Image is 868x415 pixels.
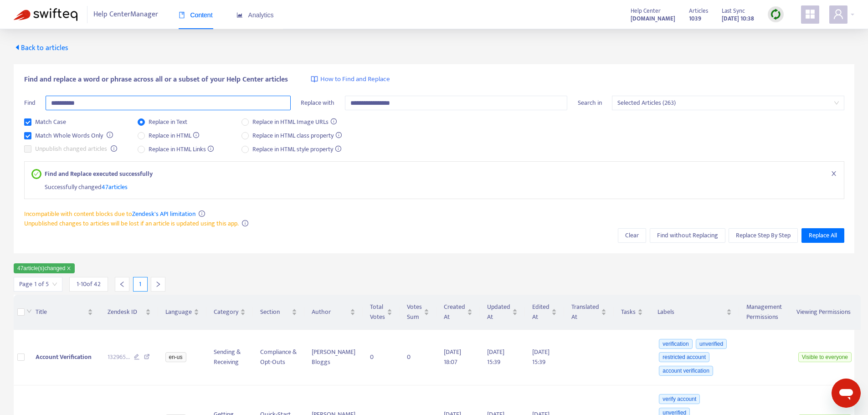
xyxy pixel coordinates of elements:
span: caret-left [14,44,21,51]
span: Created At [444,302,465,322]
span: Unpublished changes to articles will be lost if an article is updated using this app. [24,218,239,229]
span: verify account [659,394,700,404]
td: 0 [363,330,400,385]
span: Help Center [631,6,661,16]
span: Clear [625,231,639,241]
span: Account Verification [36,352,92,362]
th: Section [253,295,304,330]
span: Edited At [532,302,550,322]
th: Category [206,295,253,330]
button: Replace All [801,228,844,243]
span: Author [312,307,348,317]
th: Translated At [564,295,614,330]
span: Replace in HTML class property [249,131,345,141]
span: info-circle [111,145,117,152]
span: info-circle [199,210,205,217]
span: 47 articles [102,182,128,192]
span: Replace in HTML style property [249,144,345,154]
span: Incompatible with content blocks due to [24,209,195,219]
span: [DATE] 15:39 [532,347,550,367]
th: Language [158,295,206,330]
span: close [831,170,837,177]
th: Author [304,295,363,330]
span: appstore [805,9,816,20]
iframe: Button to launch messaging window [832,379,861,408]
span: Match Whole Words Only [31,131,107,141]
button: Clear [618,228,646,243]
span: area-chart [236,12,243,18]
span: Match Case [31,117,70,127]
th: Tasks [614,295,650,330]
span: How to Find and Replace [320,74,390,85]
th: Viewing Permissions [789,295,861,330]
span: info-circle [242,220,248,226]
div: 1 [133,277,148,292]
span: Tasks [621,307,636,317]
span: 47 article(s) changed [14,263,75,273]
span: Analytics [236,11,274,19]
th: Management Permissions [739,295,789,330]
td: 0 [400,330,437,385]
span: Labels [657,307,725,317]
span: account verification [659,366,713,376]
span: Visible to everyone [798,352,852,362]
div: Successfully changed [45,179,837,192]
span: Replace in HTML [145,131,203,141]
strong: [DATE] 10:38 [722,14,754,24]
span: Search in [578,97,602,108]
img: sync.dc5367851b00ba804db3.png [770,9,781,20]
span: Find and replace a word or phrase across all or a subset of your Help Center articles [24,74,288,85]
span: Replace in HTML Image URLs [249,117,340,127]
th: Edited At [525,295,564,330]
span: user [833,9,844,20]
span: info-circle [107,132,113,138]
th: Zendesk ID [100,295,158,330]
span: Find without Replacing [657,231,718,241]
span: Back to articles [14,42,68,54]
span: Title [36,307,86,317]
span: left [119,281,125,287]
button: Replace Step By Step [729,228,798,243]
span: Articles [689,6,708,16]
span: unverified [696,339,727,349]
span: Replace with [301,97,334,108]
span: Translated At [571,302,599,322]
td: [PERSON_NAME] Bloggs [304,330,363,385]
span: Replace in HTML Links [145,144,218,154]
th: Title [28,295,100,330]
span: Total Votes [370,302,385,322]
span: Content [179,11,213,19]
span: 1 - 10 of 42 [77,279,101,289]
td: Compliance & Opt-Outs [253,330,304,385]
span: Help Center Manager [93,6,158,23]
span: Replace in Text [145,117,191,127]
th: Updated At [480,295,525,330]
td: Sending & Receiving [206,330,253,385]
th: Created At [437,295,480,330]
span: Selected Articles (263) [617,96,839,110]
span: Zendesk ID [108,307,144,317]
th: Total Votes [363,295,400,330]
span: Language [165,307,192,317]
strong: Find and Replace executed successfully [45,169,153,179]
span: Category [214,307,238,317]
a: Zendesk's API limitation [132,209,195,219]
span: restricted account [659,352,709,362]
span: book [179,12,185,18]
span: down [26,308,32,314]
span: Replace Step By Step [736,231,791,241]
span: Votes Sum [407,302,422,322]
strong: 1039 [689,14,701,24]
span: Unpublish changed articles [31,144,111,154]
img: Swifteq [14,8,77,21]
span: Updated At [487,302,510,322]
th: Labels [650,295,740,330]
a: [DOMAIN_NAME] [631,13,675,24]
a: How to Find and Replace [311,74,390,85]
span: Section [260,307,290,317]
span: Find [24,97,36,108]
button: Find without Replacing [650,228,725,243]
span: Last Sync [722,6,745,16]
span: check [34,171,39,176]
